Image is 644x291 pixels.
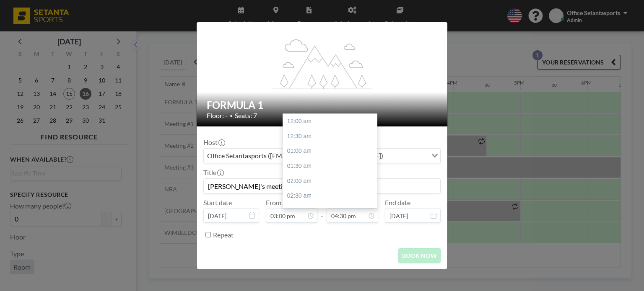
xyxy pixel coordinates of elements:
[205,150,385,161] span: Office Setantasports ([EMAIL_ADDRESS][DOMAIN_NAME])
[235,111,257,120] span: Seats: 7
[266,198,281,207] label: From
[230,113,233,119] span: •
[203,168,223,177] label: Title
[204,149,440,163] div: Search for option
[213,231,234,239] label: Repeat
[386,150,426,161] input: Search for option
[207,111,228,120] span: Floor: -
[283,188,381,203] div: 02:30 am
[204,179,440,193] input: Office's reservation
[398,248,441,263] button: BOOK NOW
[207,99,438,111] h2: FORMULA 1
[283,114,381,129] div: 12:00 am
[273,39,372,89] g: flex-grow: 1.2;
[203,198,232,207] label: Start date
[203,138,224,147] label: Host
[283,174,381,189] div: 02:00 am
[283,159,381,174] div: 01:30 am
[283,144,381,159] div: 01:00 am
[385,198,410,207] label: End date
[283,203,381,219] div: 03:00 am
[283,129,381,144] div: 12:30 am
[321,201,323,220] span: -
